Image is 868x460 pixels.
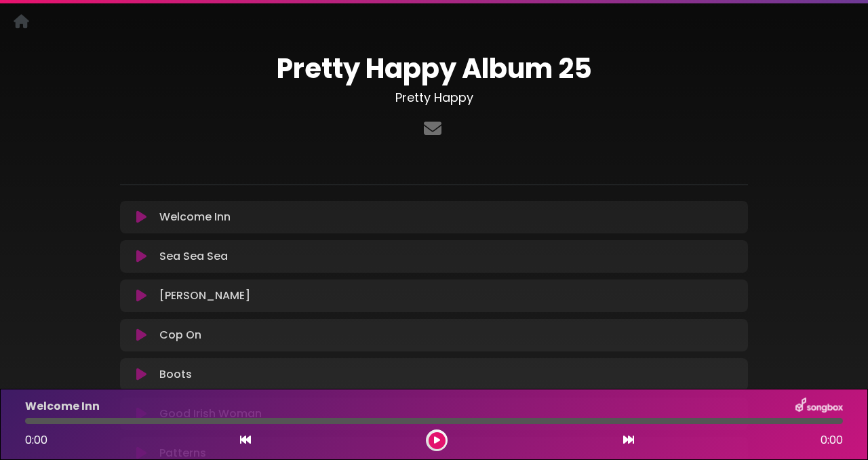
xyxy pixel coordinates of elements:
p: Boots [159,366,192,383]
p: Welcome Inn [159,209,231,225]
h3: Pretty Happy [120,90,748,105]
p: Cop On [159,327,201,343]
img: songbox-logo-white.png [795,398,843,415]
p: Welcome Inn [25,398,100,415]
p: [PERSON_NAME] [159,288,250,304]
span: 0:00 [821,432,843,448]
span: 0:00 [25,432,47,448]
h1: Pretty Happy Album 25 [120,52,748,85]
p: Sea Sea Sea [159,248,228,265]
